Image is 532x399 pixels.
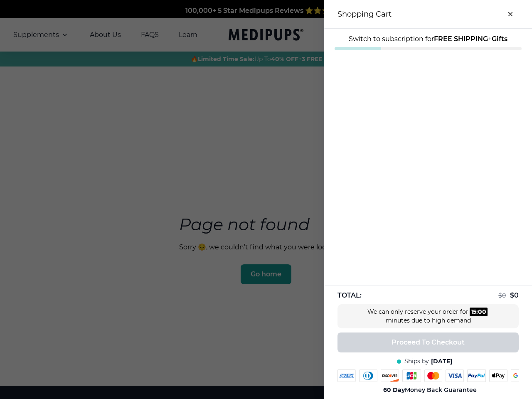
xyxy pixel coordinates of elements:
div: We can only reserve your order for minutes due to high demand [366,308,490,325]
span: Ships by [404,357,429,365]
img: google [511,369,530,382]
div: 15 [471,308,476,316]
strong: Gifts [492,35,507,43]
span: [DATE] [431,357,452,365]
img: amex [337,369,356,382]
img: diners-club [359,369,377,382]
img: discover [381,369,399,382]
div: 00 [478,308,486,316]
img: visa [446,369,464,382]
h3: Shopping Cart [337,10,392,19]
span: Money Back Guarantee [383,386,477,394]
span: Switch to subscription for + [349,35,507,43]
img: jcb [402,369,421,382]
span: TOTAL: [337,291,362,300]
div: : [470,308,488,316]
span: $ 0 [498,292,506,299]
span: $ 0 [510,291,519,299]
img: paypal [467,369,486,382]
img: mastercard [424,369,443,382]
strong: 60 Day [383,386,405,394]
button: close-cart [502,6,519,22]
strong: FREE SHIPPING [434,35,488,43]
img: apple [489,369,507,382]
